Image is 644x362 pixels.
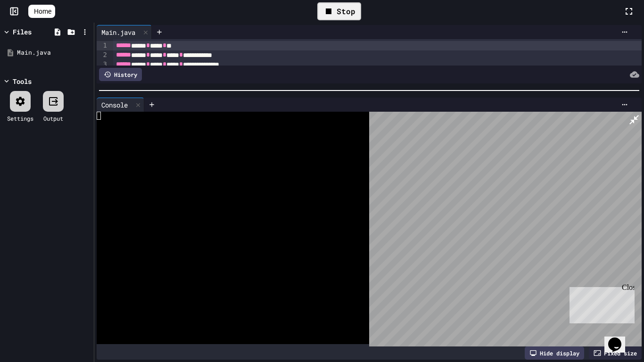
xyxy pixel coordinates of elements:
div: 1 [97,41,108,50]
div: Console [97,100,132,110]
div: Settings [7,114,33,123]
div: Tools [13,76,32,86]
iframe: chat widget [604,324,635,353]
div: Main.java [97,27,140,37]
div: 2 [97,50,108,60]
iframe: chat widget [566,283,635,323]
div: Files [13,27,32,37]
div: Chat with us now!Close [4,4,65,60]
div: Console [97,98,144,112]
div: Fixed size [589,346,642,360]
div: Hide display [525,346,584,360]
div: History [99,68,142,81]
div: Stop [317,2,361,20]
div: Main.java [97,25,152,39]
span: Home [34,7,51,16]
div: 3 [97,60,108,69]
a: Home [28,5,55,18]
div: Main.java [17,48,91,58]
div: Output [43,114,63,123]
